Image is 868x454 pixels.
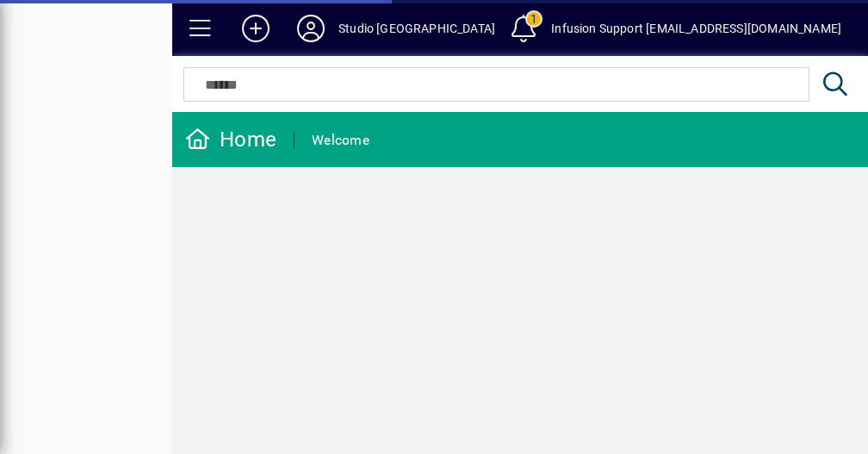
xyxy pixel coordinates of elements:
[185,126,276,153] div: Home
[283,13,338,44] button: Profile
[551,15,841,42] div: Infusion Support [EMAIL_ADDRESS][DOMAIN_NAME]
[312,127,369,154] div: Welcome
[228,13,283,44] button: Add
[338,15,495,42] div: Studio [GEOGRAPHIC_DATA]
